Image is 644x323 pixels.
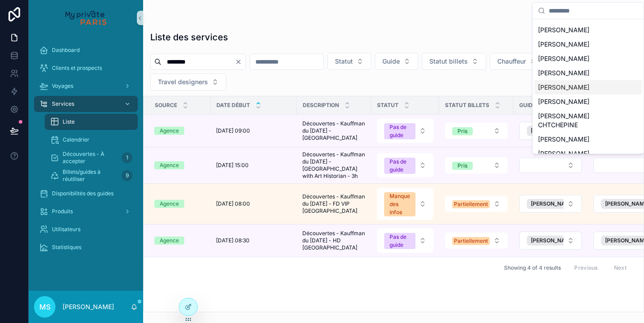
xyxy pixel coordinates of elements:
span: Guide(s) [519,102,544,109]
span: [PERSON_NAME] [531,127,575,134]
a: Services [34,96,138,112]
button: Select Button [150,73,226,90]
div: Pas de guide [390,158,410,174]
span: Découvertes - Kauffman du [DATE] - [GEOGRAPHIC_DATA] [302,120,366,142]
a: Clients et prospects [34,60,138,76]
button: Select Button [377,228,433,253]
span: Statistiques [52,244,81,251]
span: [DATE] 08:30 [216,237,250,244]
a: Voyages [34,78,138,94]
div: Manque des infos [390,192,410,216]
a: Liste [45,114,138,130]
span: [DATE] 09:00 [216,127,250,134]
div: 9 [122,170,132,181]
button: Select Button [377,153,433,177]
span: [PERSON_NAME] CHTCHEPINE [538,112,627,129]
span: Travel designers [158,78,208,86]
div: Suggestions [533,19,644,154]
button: Select Button [519,232,582,250]
span: Statut [377,102,398,109]
button: Select Button [377,188,433,220]
button: Unselect 29 [527,236,588,245]
img: App logo [65,11,106,25]
div: Agence [160,200,179,208]
div: Agence [160,161,179,169]
span: MS [39,301,51,312]
span: Voyages [52,82,73,90]
a: Disponibilités des guides [34,185,138,202]
span: Showing 4 of 4 results [504,264,561,271]
span: Dashboard [52,47,80,54]
button: Clear [235,58,246,65]
button: Select Button [445,196,508,212]
button: Select Button [327,53,371,70]
span: Découvertes - Kauffman du [DATE] - FD VIP [GEOGRAPHIC_DATA] [302,193,366,215]
a: Calendrier [45,132,138,148]
button: Select Button [445,157,508,173]
span: [PERSON_NAME] [538,135,589,144]
span: Découvertes - Kauffman du [DATE] - [GEOGRAPHIC_DATA] with Art Historian - 3h [302,151,366,180]
span: [PERSON_NAME] [538,69,589,78]
span: [DATE] 15:00 [216,162,249,169]
span: Utilisateurs [52,226,80,233]
span: Calendrier [63,136,89,143]
button: Select Button [377,119,433,143]
div: Pas de guide [390,123,410,139]
span: Découvertes - À accepter [63,151,118,165]
span: [PERSON_NAME] [538,83,589,92]
div: Agence [160,127,179,135]
a: Découvertes - À accepter1 [45,150,138,166]
div: Partiellement [454,237,488,245]
button: Select Button [490,53,544,70]
div: 1 [122,152,132,163]
a: Utilisateurs [34,221,138,237]
a: Statistiques [34,239,138,255]
button: Select Button [445,123,508,139]
span: Description [303,102,339,109]
p: [PERSON_NAME] [63,302,114,311]
button: Select Button [422,53,486,70]
div: scrollable content [29,36,143,267]
span: Produits [52,208,73,215]
button: Unselect 45 [527,126,588,136]
span: [PERSON_NAME] [538,26,589,34]
span: [DATE] 08:00 [216,200,250,207]
span: [PERSON_NAME] [538,54,589,63]
span: Liste [63,118,75,125]
a: Produits [34,203,138,220]
span: Guide [382,57,400,66]
span: Date début [216,102,250,109]
button: Unselect 4 [527,199,588,209]
button: Select Button [445,233,508,249]
div: Agence [160,237,179,245]
button: Select Button [519,158,582,173]
span: Statut billets [429,57,468,66]
span: Statut billets [445,102,489,109]
button: Select Button [519,195,582,213]
button: Select Button [519,122,582,140]
div: Partiellement [454,200,488,208]
span: Chauffeur [497,57,526,66]
span: Billets/guides à réutiliser [63,168,118,183]
div: Pris [458,127,467,135]
a: Billets/guides à réutiliser9 [45,168,138,184]
h1: Liste des services [150,31,228,43]
button: Select Button [375,53,418,70]
span: Clients et prospects [52,65,102,72]
a: Dashboard [34,42,138,58]
span: Source [155,102,177,109]
span: Services [52,100,74,108]
span: [PERSON_NAME] [531,200,575,207]
span: [PERSON_NAME] [538,40,589,49]
div: Pris [458,162,467,170]
div: Pas de guide [390,233,410,249]
span: Statut [335,57,353,66]
span: [PERSON_NAME] [538,97,589,106]
span: Disponibilités des guides [52,190,114,197]
span: Découvertes - Kauffman du [DATE] - HD [GEOGRAPHIC_DATA] [302,230,366,251]
span: [PERSON_NAME] [531,237,575,244]
span: [PERSON_NAME] [538,149,589,158]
